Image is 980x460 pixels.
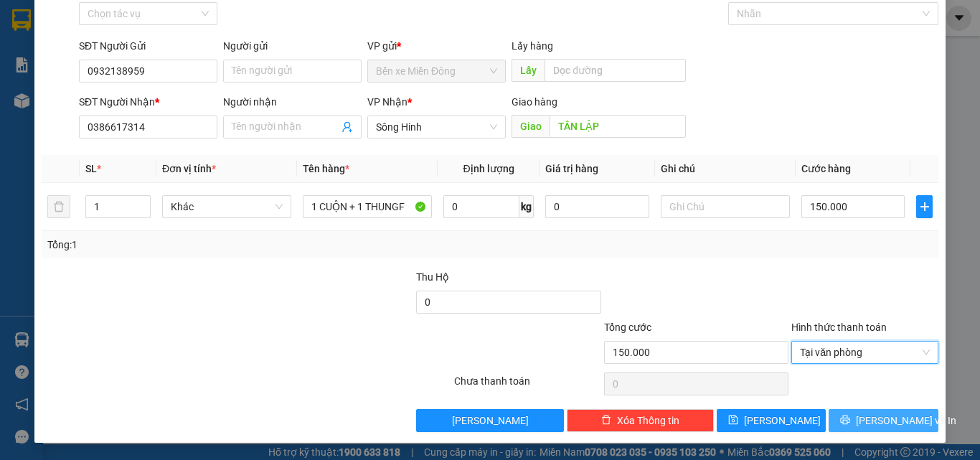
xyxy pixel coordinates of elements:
[545,163,598,174] span: Giá trị hàng
[801,163,851,174] span: Cước hàng
[223,38,362,54] div: Người gửi
[519,195,534,218] span: kg
[791,321,887,333] label: Hình thức thanh toán
[367,38,506,54] div: VP gửi
[453,373,603,398] div: Chưa thanh toán
[545,59,686,82] input: Dọc đường
[103,12,203,47] div: VP Đắk Lắk
[661,195,790,218] input: Ghi Chú
[12,101,203,137] div: Tên hàng: 1 CỤC ĐEN ( : 1 )
[463,163,514,174] span: Định lượng
[617,413,679,428] span: Xóa Thông tin
[512,59,545,82] span: Lấy
[800,342,930,363] span: Tại văn phòng
[416,409,563,432] button: [PERSON_NAME]
[341,121,353,133] span: user-add
[103,14,137,29] span: Nhận:
[11,77,33,92] span: CR :
[717,409,826,432] button: save[PERSON_NAME]
[376,116,497,138] span: Sông Hinh
[856,413,956,428] span: [PERSON_NAME] và In
[367,96,407,108] span: VP Nhận
[728,415,738,426] span: save
[47,237,380,253] div: Tổng: 1
[303,163,349,174] span: Tên hàng
[11,75,95,93] div: 50.000
[171,196,283,217] span: Khác
[840,415,850,426] span: printer
[223,94,362,110] div: Người nhận
[103,47,203,67] div: 0374444777
[12,14,34,29] span: Gửi:
[512,96,557,108] span: Giao hàng
[512,40,553,52] span: Lấy hàng
[85,163,97,174] span: SL
[567,409,714,432] button: deleteXóa Thông tin
[655,155,796,183] th: Ghi chú
[916,195,933,218] button: plus
[829,409,938,432] button: printer[PERSON_NAME] và In
[601,415,611,426] span: delete
[376,60,497,82] span: Bến xe Miền Đông
[917,201,932,212] span: plus
[545,195,649,218] input: 0
[47,195,70,218] button: delete
[79,38,217,54] div: SĐT Người Gửi
[744,413,821,428] span: [PERSON_NAME]
[512,115,550,138] span: Giao
[452,413,529,428] span: [PERSON_NAME]
[550,115,686,138] input: Dọc đường
[12,12,93,47] div: Bến xe Miền Đông
[303,195,432,218] input: VD: Bàn, Ghế
[79,94,217,110] div: SĐT Người Nhận
[604,321,651,333] span: Tổng cước
[162,163,216,174] span: Đơn vị tính
[416,271,449,283] span: Thu Hộ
